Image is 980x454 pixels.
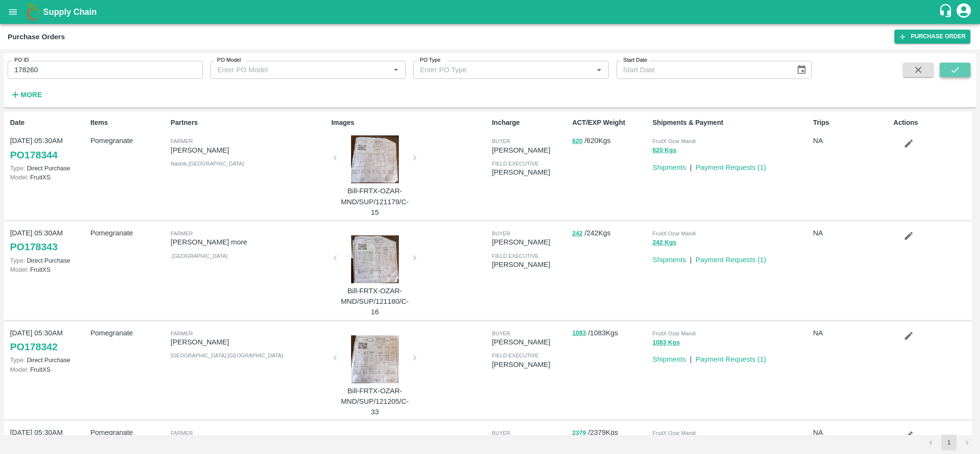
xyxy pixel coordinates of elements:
span: Model: [10,174,28,181]
p: [PERSON_NAME] [492,167,568,177]
button: Open [390,64,402,76]
p: [PERSON_NAME] [492,259,568,270]
span: Farmer [171,231,193,236]
button: 620 Kgs [652,145,676,156]
p: Trips [813,118,890,128]
p: Incharge [492,118,568,128]
p: [DATE] 05:30AM [10,328,87,338]
input: Enter PO Model [213,64,374,76]
a: PO178342 [10,338,57,355]
span: Model: [10,366,28,373]
p: Direct Purchase [10,164,87,173]
span: field executive [492,253,539,259]
span: Model: [10,266,28,273]
img: logo [24,2,43,22]
input: Enter PO ID [8,61,203,79]
span: buyer [492,331,510,336]
nav: pagination navigation [922,435,976,450]
p: Items [90,118,167,128]
p: [PERSON_NAME] [171,337,328,347]
p: FruitXS [10,365,87,374]
p: FruitXS [10,173,87,182]
span: FruitX Ozar Mandi [652,331,695,336]
p: / 1083 Kgs [572,328,649,339]
span: Type: [10,165,25,172]
button: 1083 [572,328,586,339]
p: / 242 Kgs [572,228,649,239]
p: [PERSON_NAME] [171,145,328,155]
span: Farmer [171,331,193,336]
div: customer-support [938,3,955,21]
b: Supply Chain [43,7,97,17]
span: FruitX Ozar Mandi [652,138,695,144]
input: Enter PO Type [416,64,577,76]
p: Date [10,118,87,128]
label: Start Date [623,56,647,64]
label: PO Model [217,56,241,64]
span: buyer [492,231,510,236]
button: 2379 [572,428,586,439]
div: | [686,158,692,173]
p: NA [813,135,890,146]
p: Pomegranate [90,228,167,238]
p: Partners [171,118,328,128]
p: NA [813,427,890,438]
button: More [8,87,44,103]
p: [DATE] 05:30AM [10,135,87,146]
input: Start Date [617,61,789,79]
p: Bill-FRTX-OZAR-MND/SUP/121180/C-16 [339,286,411,318]
button: 620 [572,136,583,147]
a: Shipments [652,164,686,171]
span: Type: [10,257,25,264]
p: NA [813,328,890,338]
a: PO178343 [10,238,57,255]
p: / 620 Kgs [572,135,649,146]
div: Purchase Orders [8,31,65,43]
span: Nashik , [GEOGRAPHIC_DATA] [171,161,244,166]
span: buyer [492,138,510,144]
div: | [686,350,692,365]
a: Shipments [652,256,686,264]
p: Bill-FRTX-OZAR-MND/SUP/121205/C-33 [339,386,411,418]
p: [PERSON_NAME] [492,337,568,347]
button: page 1 [941,435,957,450]
a: Payment Requests (1) [695,164,766,171]
p: Actions [893,118,970,128]
span: field executive [492,353,539,358]
label: PO Type [420,56,440,64]
button: 242 Kgs [652,237,676,248]
span: , [GEOGRAPHIC_DATA] [171,253,228,259]
a: Supply Chain [43,5,938,19]
a: Purchase Order [894,30,970,44]
strong: More [21,91,42,99]
button: open drawer [2,1,24,23]
p: FruitXS [10,265,87,274]
button: Open [593,64,605,76]
p: [DATE] 05:30AM [10,427,87,438]
span: [GEOGRAPHIC_DATA] , [GEOGRAPHIC_DATA] [171,353,283,358]
p: [PERSON_NAME] more [171,237,328,247]
span: buyer [492,430,510,436]
a: Payment Requests (1) [695,256,766,264]
button: 1083 Kgs [652,337,680,348]
span: field executive [492,161,539,166]
span: Farmer [171,138,193,144]
span: FruitX Ozar Mandi [652,231,695,236]
div: | [686,251,692,265]
a: PO178344 [10,146,57,164]
p: ACT/EXP Weight [572,118,649,128]
p: NA [813,228,890,238]
p: Pomegranate [90,135,167,146]
label: PO ID [14,56,29,64]
span: FruitX Ozar Mandi [652,430,695,436]
a: Payment Requests (1) [695,355,766,363]
p: Pomegranate [90,427,167,438]
p: Bill-FRTX-OZAR-MND/SUP/121179/C-15 [339,186,411,218]
button: 242 [572,228,583,239]
button: Choose date [793,61,811,79]
a: Shipments [652,355,686,363]
p: Shipments & Payment [652,118,809,128]
div: account of current user [955,2,972,22]
p: / 2379 Kgs [572,427,649,438]
p: Direct Purchase [10,256,87,265]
